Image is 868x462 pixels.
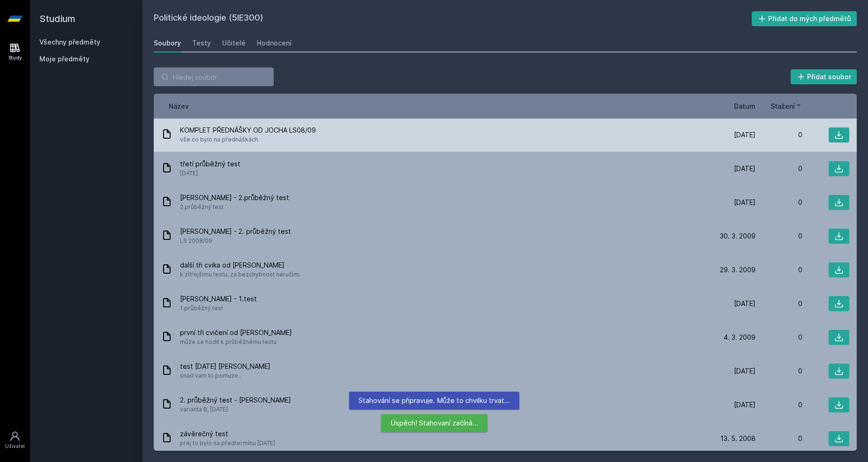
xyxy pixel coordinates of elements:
div: Testy [192,38,211,48]
div: Study [8,54,22,61]
button: Přidat do mých předmětů [752,11,857,26]
span: [DATE] [734,366,756,376]
div: Stahování se připravuje. Může to chvilku trvat… [349,392,519,410]
span: [PERSON_NAME] - 1.test [180,294,257,304]
span: další tři cvika od [PERSON_NAME] [180,261,300,270]
button: Přidat soubor [791,69,857,84]
div: Hodnocení [257,38,292,48]
span: [DATE] [734,198,756,207]
div: 0 [756,231,802,241]
span: 29. 3. 2009 [720,265,756,275]
span: může se hodit k průběžnému testu [180,337,292,347]
a: Hodnocení [257,34,292,52]
span: Moje předměty [39,54,90,64]
span: 2. průběžný test - [PERSON_NAME] [180,395,291,405]
span: třetí průběžný test [180,159,240,169]
a: Study [2,37,28,66]
div: Úspěch! Stahovaní začíná… [381,414,487,432]
span: [DATE] [734,130,756,140]
span: vše co bylo na přednáškách [180,135,316,144]
span: závěrečný test [180,429,275,439]
span: 2.průběžný test [180,202,289,212]
div: Soubory [154,38,181,48]
span: [DATE] [180,169,240,178]
a: Soubory [154,34,181,52]
span: test [DATE] [PERSON_NAME] [180,362,270,371]
a: Uživatel [2,426,28,455]
a: Učitelé [222,34,246,52]
div: 0 [756,164,802,173]
span: varianta B, [DATE] [180,405,291,414]
h2: Politické ideologie (5IE300) [154,11,752,26]
span: snad vam to pomuze.. [180,371,270,380]
a: Testy [192,34,211,52]
div: 0 [756,366,802,376]
span: 4. 3. 2009 [724,333,756,342]
span: první tři cvičení od [PERSON_NAME] [180,328,292,337]
span: [DATE] [734,400,756,410]
span: KOMPLET PŘEDNÁŠKY OD JOCHA LS08/09 [180,126,316,135]
span: [DATE] [734,299,756,308]
span: 30. 3. 2009 [720,231,756,241]
div: Uživatel [5,443,25,450]
input: Hledej soubor [154,67,274,86]
span: [PERSON_NAME] - 2. průběžný test [180,227,291,236]
a: Všechny předměty [39,38,100,46]
button: Stažení [771,101,802,111]
div: Učitelé [222,38,246,48]
span: Stažení [771,101,795,111]
span: LS 2008/09 [180,236,291,246]
button: Datum [734,101,756,111]
div: 0 [756,198,802,207]
div: 0 [756,299,802,308]
span: [DATE] [734,164,756,173]
span: k zítřejšímu testu, za bezchybnost neručím: [180,270,300,279]
div: 0 [756,434,802,443]
div: 0 [756,130,802,140]
div: 0 [756,333,802,342]
div: 0 [756,265,802,275]
div: 0 [756,400,802,410]
span: [PERSON_NAME] - 2.průběžný test [180,193,289,202]
span: 13. 5. 2008 [720,434,756,443]
span: prej to bylo na předtermínu [DATE] [180,439,275,448]
button: Název [169,101,189,111]
span: 1.průběžný test [180,304,257,313]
